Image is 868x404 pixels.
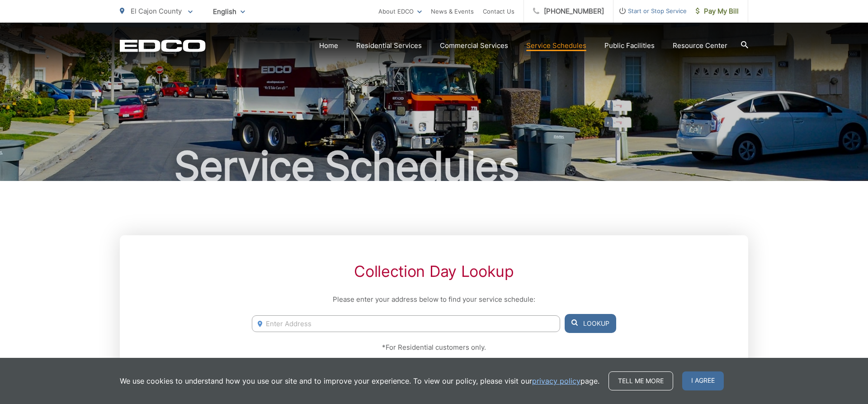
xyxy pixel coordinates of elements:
[378,6,422,17] a: About EDCO
[319,40,338,51] a: Home
[682,371,724,390] span: I agree
[483,6,514,17] a: Contact Us
[131,7,182,15] span: El Cajon County
[609,371,673,390] a: Tell me more
[252,315,560,332] input: Enter Address
[120,375,599,386] p: We use cookies to understand how you use our site and to improve your experience. To view our pol...
[440,40,508,51] a: Commercial Services
[431,6,474,17] a: News & Events
[356,40,422,51] a: Residential Services
[673,40,727,51] a: Resource Center
[252,294,616,305] p: Please enter your address below to find your service schedule:
[120,39,206,52] a: EDCD logo. Return to the homepage.
[120,144,748,189] h1: Service Schedules
[526,40,586,51] a: Service Schedules
[696,6,739,17] span: Pay My Bill
[252,262,616,280] h2: Collection Day Lookup
[604,40,655,51] a: Public Facilities
[565,314,616,333] button: Lookup
[206,4,252,19] span: English
[532,375,580,386] a: privacy policy
[252,342,616,353] p: *For Residential customers only.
